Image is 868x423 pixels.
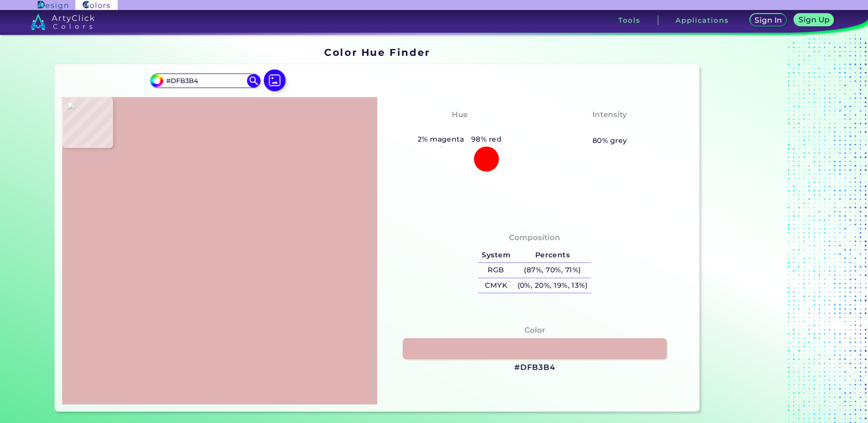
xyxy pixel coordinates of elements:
input: type color.. [163,75,247,87]
h4: Intensity [592,108,627,121]
h3: Red [448,123,472,133]
h5: (0%, 20%, 19%, 13%) [514,278,591,293]
h5: System [478,248,513,263]
h5: Sign In [756,17,781,24]
h1: Color Hue Finder [324,45,430,59]
h4: Hue [452,108,468,121]
h4: Color [524,324,545,337]
img: icon picture [264,69,286,91]
h5: (87%, 70%, 71%) [514,263,591,278]
h5: RGB [478,263,513,278]
h5: Sign Up [800,16,829,23]
h5: 2% magenta [414,133,468,145]
img: a07ce6e9-51c9-468c-829e-c25703048155 [67,102,373,400]
a: Sign Up [796,15,832,26]
img: ArtyClick Design logo [38,1,68,10]
h5: CMYK [478,278,513,293]
h5: Percents [514,248,591,263]
a: Sign In [751,15,785,26]
h5: 80% grey [592,135,627,147]
h3: Pale [597,123,623,133]
h4: Composition [509,231,560,244]
h5: 98% red [468,133,505,145]
h3: Applications [676,17,729,24]
h3: #DFB3B4 [514,362,555,373]
h3: Tools [618,17,641,24]
img: icon search [247,74,261,88]
img: logo_artyclick_colors_white.svg [30,14,94,30]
